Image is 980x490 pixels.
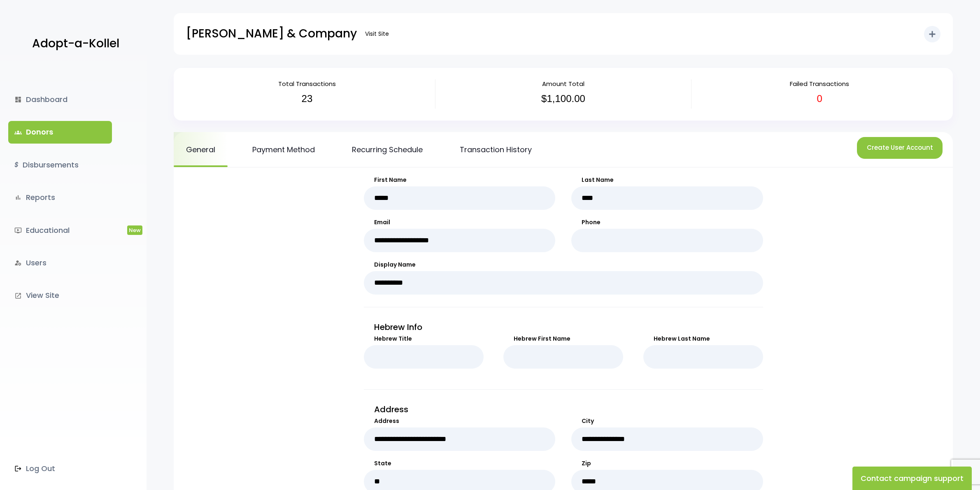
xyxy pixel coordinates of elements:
[364,459,556,468] label: State
[503,334,623,343] label: Hebrew First Name
[364,260,763,269] label: Display Name
[364,417,556,425] label: Address
[927,29,937,39] i: add
[361,26,393,42] a: Visit Site
[364,320,763,334] p: Hebrew Info
[571,218,763,227] label: Phone
[14,129,22,136] span: groups
[8,219,112,242] a: ondemand_videoEducationalNew
[240,132,327,167] a: Payment Method
[14,159,19,171] i: $
[185,93,429,105] h3: 23
[8,457,112,480] a: Log Out
[571,176,763,184] label: Last Name
[852,467,972,490] button: Contact campaign support
[364,334,484,343] label: Hebrew Title
[8,121,112,143] a: groupsDonors
[28,24,119,64] a: Adopt-a-Kollel
[8,252,112,274] a: manage_accountsUsers
[8,88,112,111] a: dashboardDashboard
[857,137,943,159] button: Create User Account
[278,79,336,88] span: Total Transactions
[8,284,112,307] a: launchView Site
[127,225,142,235] span: New
[14,292,22,300] i: launch
[8,154,112,176] a: $Disbursements
[186,23,357,44] p: [PERSON_NAME] & Company
[698,93,941,105] h3: 0
[924,26,940,42] button: add
[340,132,435,167] a: Recurring Schedule
[8,186,112,209] a: bar_chartReports
[14,96,22,103] i: dashboard
[174,132,228,167] a: General
[364,176,556,184] label: First Name
[32,33,119,54] p: Adopt-a-Kollel
[14,194,22,201] i: bar_chart
[643,334,763,343] label: Hebrew Last Name
[14,227,22,234] i: ondemand_video
[542,79,584,88] span: Amount Total
[14,259,22,267] i: manage_accounts
[571,459,763,468] label: Zip
[571,417,763,425] label: City
[447,132,544,167] a: Transaction History
[364,402,763,417] p: Address
[364,218,556,227] label: Email
[442,93,685,105] h3: $1,100.00
[790,79,849,88] span: Failed Transactions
